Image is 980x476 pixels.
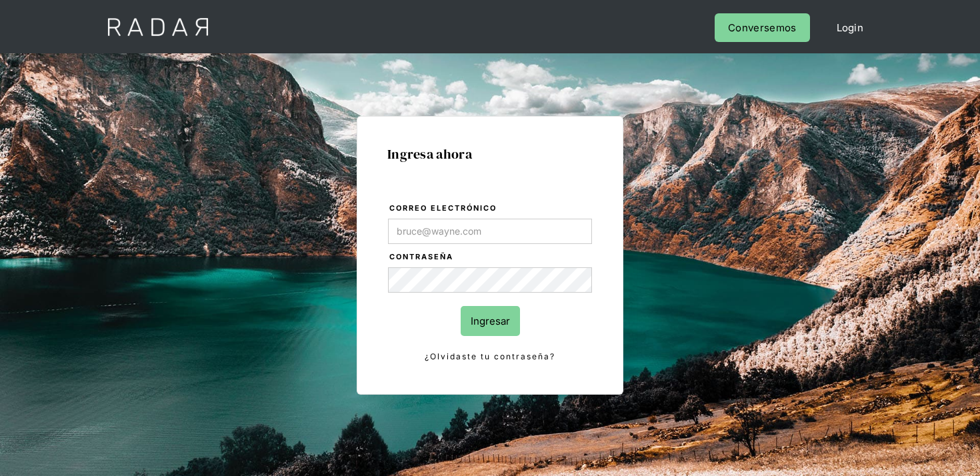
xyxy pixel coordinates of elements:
[388,349,592,364] a: ¿Olvidaste tu contraseña?
[823,13,877,42] a: Login
[387,201,593,364] form: Login Form
[715,13,809,42] a: Conversemos
[389,251,592,264] label: Contraseña
[388,219,592,244] input: bruce@wayne.com
[387,147,593,161] h1: Ingresa ahora
[461,306,520,336] input: Ingresar
[389,202,592,215] label: Correo electrónico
